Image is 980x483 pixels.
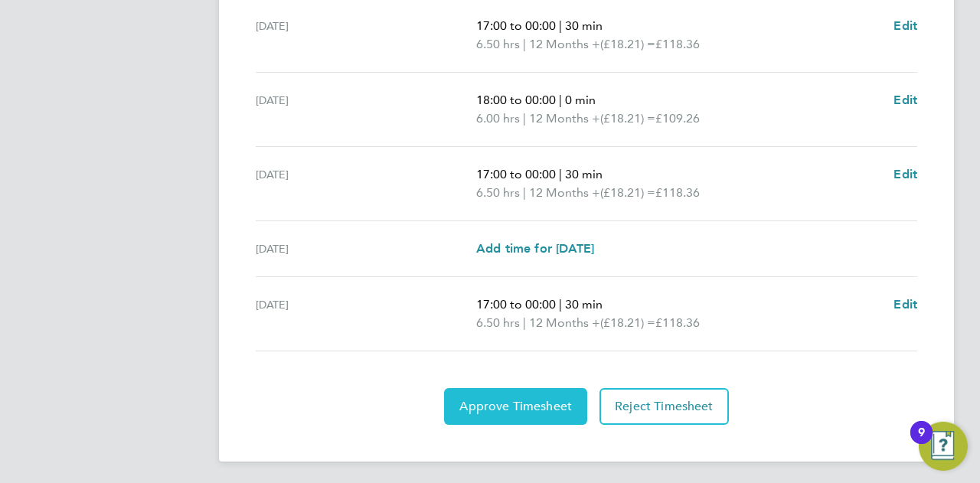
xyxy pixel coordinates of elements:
[523,315,526,330] span: |
[256,91,476,128] div: [DATE]
[559,167,562,181] span: |
[523,37,526,51] span: |
[476,37,520,51] span: 6.50 hrs
[523,185,526,200] span: |
[256,295,476,332] div: [DATE]
[893,17,917,35] a: Edit
[476,93,556,107] span: 18:00 to 00:00
[476,111,520,126] span: 6.00 hrs
[599,388,729,425] button: Reject Timesheet
[893,91,917,109] a: Edit
[893,93,917,107] span: Edit
[523,111,526,126] span: |
[919,422,968,471] button: Open Resource Center, 9 new notifications
[476,185,520,200] span: 6.50 hrs
[476,297,556,312] span: 17:00 to 00:00
[565,167,603,181] span: 30 min
[476,315,520,330] span: 6.50 hrs
[529,109,600,128] span: 12 Months +
[893,165,917,184] a: Edit
[893,297,917,312] span: Edit
[655,315,700,330] span: £118.36
[559,18,562,33] span: |
[655,185,700,200] span: £118.36
[565,18,603,33] span: 30 min
[655,111,700,126] span: £109.26
[559,297,562,312] span: |
[600,111,655,126] span: (£18.21) =
[444,388,587,425] button: Approve Timesheet
[565,297,603,312] span: 30 min
[476,167,556,181] span: 17:00 to 00:00
[600,185,655,200] span: (£18.21) =
[529,184,600,202] span: 12 Months +
[565,93,596,107] span: 0 min
[893,18,917,33] span: Edit
[529,35,600,54] span: 12 Months +
[459,399,572,414] span: Approve Timesheet
[600,315,655,330] span: (£18.21) =
[476,241,594,256] span: Add time for [DATE]
[918,432,925,452] div: 9
[256,240,476,258] div: [DATE]
[256,165,476,202] div: [DATE]
[476,240,594,258] a: Add time for [DATE]
[893,295,917,314] a: Edit
[893,167,917,181] span: Edit
[256,17,476,54] div: [DATE]
[559,93,562,107] span: |
[529,314,600,332] span: 12 Months +
[600,37,655,51] span: (£18.21) =
[476,18,556,33] span: 17:00 to 00:00
[615,399,714,414] span: Reject Timesheet
[655,37,700,51] span: £118.36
